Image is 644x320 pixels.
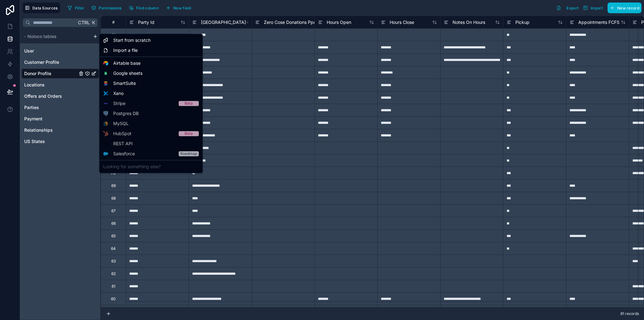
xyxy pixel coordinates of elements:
[113,80,136,86] span: SmartSuite
[103,131,108,136] img: HubSpot logo
[113,47,138,53] span: Import a file
[113,37,151,43] span: Start from scratch
[103,141,108,146] img: API icon
[113,110,139,117] span: Postgres DB
[113,120,129,127] span: MySQL
[103,111,108,116] img: Postgres logo
[113,90,124,97] span: Xano
[103,81,108,86] img: SmartSuite
[103,121,108,126] img: MySQL logo
[113,141,133,147] span: REST API
[103,91,108,96] img: Xano logo
[113,100,125,107] span: Stripe
[185,131,193,136] div: Beta
[180,151,197,156] div: Roadmap
[103,152,108,156] img: Salesforce
[113,151,135,157] span: Salesforce
[113,130,131,137] span: HubSpot
[103,61,108,66] img: Airtable logo
[103,72,108,75] img: Google sheets logo
[113,70,142,76] span: Google sheets
[113,60,141,66] span: Airtable base
[103,101,108,106] img: Stripe logo
[185,101,193,106] div: Beta
[101,162,201,172] div: Looking for something else?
